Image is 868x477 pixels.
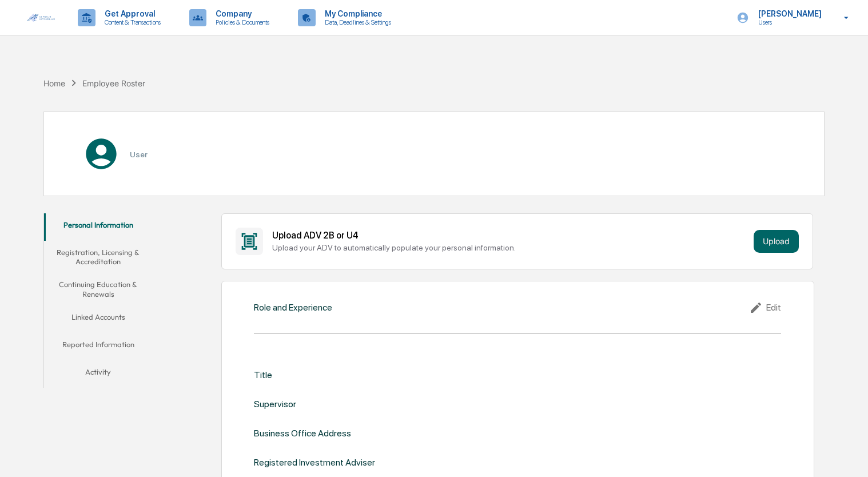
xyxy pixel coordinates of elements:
button: Upload [754,230,799,253]
p: Users [749,18,827,26]
div: Role and Experience [254,302,332,313]
p: Get Approval [95,9,166,18]
p: [PERSON_NAME] [749,9,827,18]
div: Title [254,369,272,380]
div: Upload your ADV to automatically populate your personal information. [272,243,749,252]
div: Upload ADV 2B or U4 [272,230,749,241]
p: Company [206,9,275,18]
p: Policies & Documents [206,18,275,26]
p: My Compliance [316,9,397,18]
h3: User [130,150,148,159]
p: Data, Deadlines & Settings [316,18,397,26]
div: Home [43,78,65,88]
div: Edit [749,301,781,315]
div: Supervisor [254,399,296,410]
p: Content & Transactions [95,18,166,26]
div: secondary tabs example [44,213,153,388]
img: logo [27,14,55,22]
div: Registered Investment Adviser [254,457,375,468]
button: Linked Accounts [44,305,153,333]
button: Personal Information [44,213,153,241]
button: Continuing Education & Renewals [44,273,153,305]
button: Activity [44,360,153,388]
button: Registration, Licensing & Accreditation [44,241,153,273]
div: Business Office Address [254,428,351,439]
div: Employee Roster [82,78,145,88]
button: Reported Information [44,333,153,360]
